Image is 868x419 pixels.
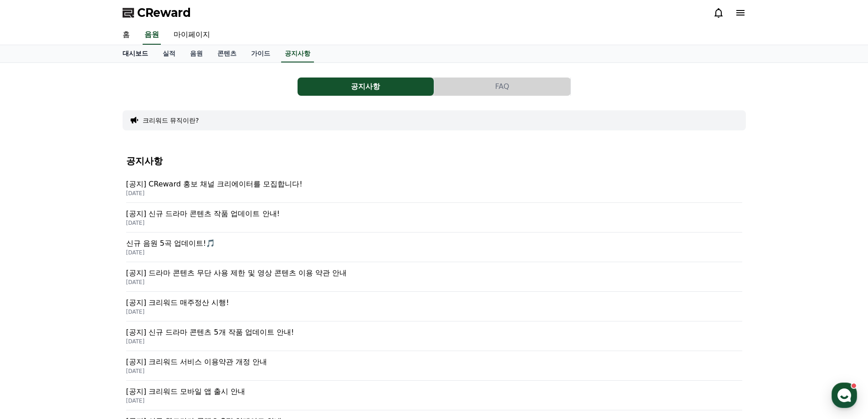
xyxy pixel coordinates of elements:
p: [DATE] [126,190,742,197]
a: [공지] 크리워드 서비스 이용약관 개정 안내 [DATE] [126,351,742,381]
a: 음원 [143,26,161,45]
p: [공지] 신규 드라마 콘텐츠 5개 작품 업데이트 안내! [126,327,742,338]
span: 설정 [141,303,152,310]
span: CReward [137,5,191,20]
a: 마이페이지 [166,26,217,45]
p: [DATE] [126,338,742,345]
a: 대시보드 [115,45,155,62]
p: [공지] 신규 드라마 콘텐츠 작품 업데이트 안내! [126,208,742,219]
a: [공지] 크리워드 매주정산 시행! [DATE] [126,292,742,321]
a: 콘텐츠 [210,45,244,62]
a: 음원 [183,45,210,62]
a: 홈 [115,26,137,45]
a: 대화 [60,289,118,312]
a: [공지] 크리워드 모바일 앱 출시 안내 [DATE] [126,381,742,410]
a: 설정 [118,289,175,312]
a: [공지] 신규 드라마 콘텐츠 작품 업데이트 안내! [DATE] [126,203,742,233]
span: 홈 [29,303,34,310]
a: 신규 음원 5곡 업데이트!🎵 [DATE] [126,233,742,262]
p: [공지] 크리워드 서비스 이용약관 개정 안내 [126,357,742,367]
button: FAQ [434,78,570,96]
span: 대화 [83,303,94,310]
a: 홈 [3,289,60,312]
p: [공지] 크리워드 모바일 앱 출시 안내 [126,386,742,397]
a: FAQ [434,78,571,96]
a: 실적 [155,45,183,62]
p: [DATE] [126,249,742,256]
p: [DATE] [126,279,742,286]
a: 공지사항 [281,45,314,62]
p: [DATE] [126,397,742,404]
p: [공지] 크리워드 매주정산 시행! [126,297,742,308]
p: [DATE] [126,367,742,375]
p: [공지] 드라마 콘텐츠 무단 사용 제한 및 영상 콘텐츠 이용 약관 안내 [126,268,742,279]
a: [공지] CReward 홍보 채널 크리에이터를 모집합니다! [DATE] [126,173,742,203]
a: 공지사항 [298,78,434,96]
h4: 공지사항 [126,156,742,166]
a: [공지] 신규 드라마 콘텐츠 5개 작품 업데이트 안내! [DATE] [126,321,742,351]
p: [DATE] [126,308,742,316]
a: [공지] 드라마 콘텐츠 무단 사용 제한 및 영상 콘텐츠 이용 약관 안내 [DATE] [126,262,742,292]
a: 가이드 [244,45,277,62]
p: [DATE] [126,219,742,227]
p: [공지] CReward 홍보 채널 크리에이터를 모집합니다! [126,179,742,190]
button: 크리워드 뮤직이란? [143,116,199,125]
button: 공지사항 [298,78,434,96]
a: CReward [123,5,191,20]
p: 신규 음원 5곡 업데이트!🎵 [126,238,742,249]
